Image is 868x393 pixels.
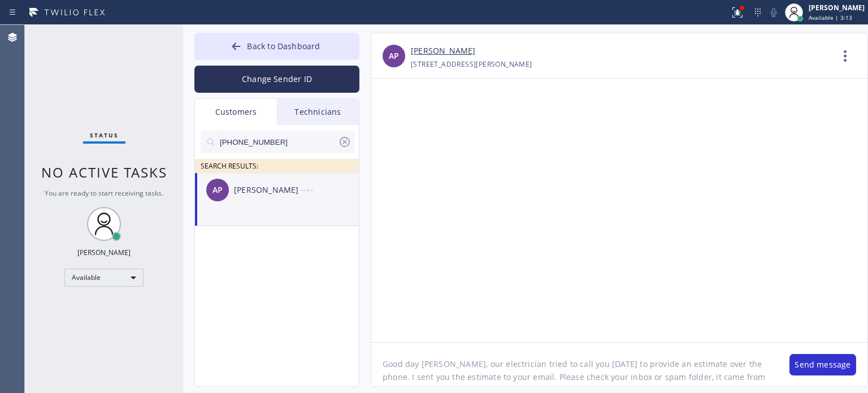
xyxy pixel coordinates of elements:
[789,354,856,375] button: Send message
[77,248,131,257] div: [PERSON_NAME]
[247,41,320,51] span: Back to Dashboard
[201,161,258,171] span: SEARCH RESULTS:
[90,131,119,139] span: Status
[411,45,475,58] a: [PERSON_NAME]
[212,184,223,197] span: AP
[389,50,399,63] span: AP
[371,343,778,386] textarea: Good day [PERSON_NAME], our electrician tried to call you [DATE] to provide an estimate over the ...
[809,14,852,21] span: Available | 3:13
[809,3,865,12] div: [PERSON_NAME]
[234,184,301,197] div: [PERSON_NAME]
[219,131,338,153] input: Search
[194,33,359,60] button: Back to Dashboard
[194,66,359,93] button: Change Sender ID
[277,99,359,125] div: Technicians
[411,58,532,71] div: [STREET_ADDRESS][PERSON_NAME]
[195,99,277,125] div: Customers
[301,183,360,196] div: --:--
[41,163,167,182] span: No active tasks
[45,188,163,198] span: You are ready to start receiving tasks.
[766,5,782,20] button: Mute
[64,269,144,287] div: Available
